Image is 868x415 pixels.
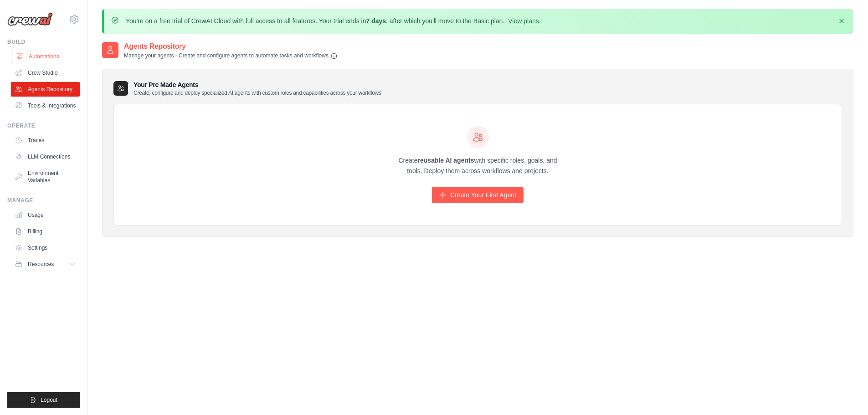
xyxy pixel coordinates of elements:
[417,157,474,164] strong: reusable AI agents
[124,52,338,60] p: Manage your agents - Create and configure agents to automate tasks and workflows
[11,241,80,255] a: Settings
[11,149,80,164] a: LLM Connections
[7,12,53,26] img: Logo
[7,38,80,46] div: Build
[7,122,80,129] div: Operate
[126,16,541,26] p: You're on a free trial of CrewAI Cloud with full access to all features. Your trial ends in , aft...
[134,80,381,97] h3: Your Pre Made Agents
[28,261,54,268] span: Resources
[7,197,80,204] div: Manage
[390,155,565,176] p: Create with specific roles, goals, and tools. Deploy them across workflows and projects.
[12,49,81,64] a: Automations
[11,66,80,80] a: Crew Studio
[508,17,539,25] a: View plans
[11,166,80,188] a: Environment Variables
[134,89,381,97] p: Create, configure and deploy specialized AI agents with custom roles and capabilities across your...
[124,41,338,52] h2: Agents Repository
[11,208,80,222] a: Usage
[11,133,80,148] a: Traces
[366,17,386,25] strong: 7 days
[11,257,80,272] button: Resources
[11,82,80,97] a: Agents Repository
[432,187,524,203] a: Create Your First Agent
[7,392,80,408] button: Logout
[11,98,80,113] a: Tools & Integrations
[11,224,80,239] a: Billing
[41,396,57,404] span: Logout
